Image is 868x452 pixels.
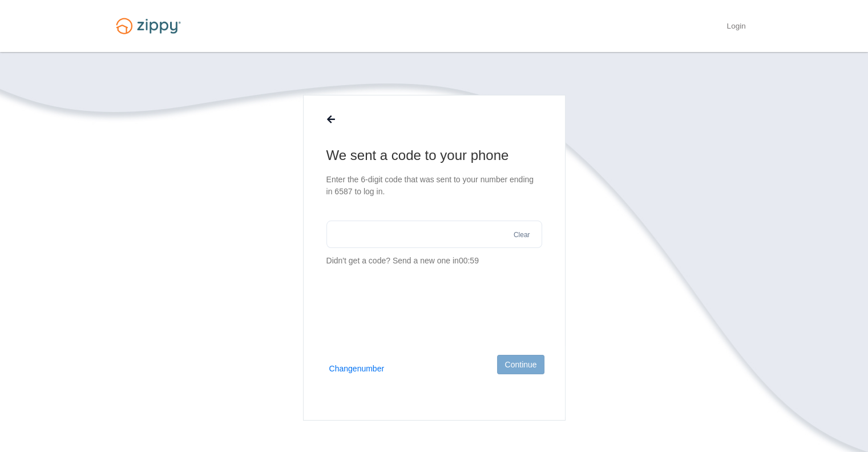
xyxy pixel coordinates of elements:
[510,230,534,241] button: Clear
[393,256,479,265] span: Send a new one in 00:59
[329,363,385,374] button: Changenumber
[109,13,188,39] img: Logo
[326,146,542,165] h1: We sent a code to your phone
[497,355,544,374] button: Continue
[726,22,745,33] a: Login
[326,255,542,267] p: Didn't get a code?
[326,174,542,198] p: Enter the 6-digit code that was sent to your number ending in 6587 to log in.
